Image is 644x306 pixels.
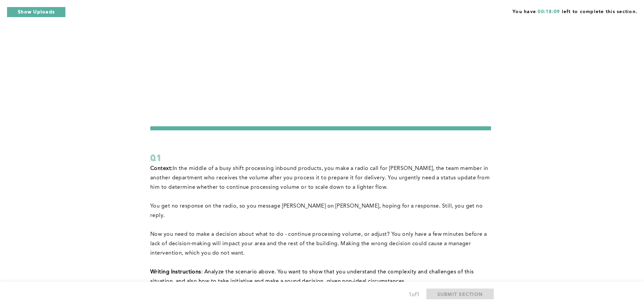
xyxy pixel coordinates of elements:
span: You have left to complete this section. [513,7,637,15]
strong: Writing Instructions [150,269,201,275]
strong: Context: [150,166,173,171]
button: SUBMIT SECTION [426,289,494,299]
span: : Analyze the scenario above. You want to show that you understand the complexity and challenges ... [150,269,475,284]
span: Now you need to make a decision about what to do - continue processing volume, or adjust? You onl... [150,232,488,256]
span: SUBMIT SECTION [437,291,483,297]
span: 00:18:09 [538,9,560,14]
span: In the middle of a busy shift processing inbound products, you make a radio call for [PERSON_NAME... [150,166,491,190]
span: You get no response on the radio, so you message [PERSON_NAME] on [PERSON_NAME], hoping for a res... [150,204,484,218]
button: Show Uploads [7,7,66,17]
div: Q1 [150,152,491,164]
div: 1 of 1 [409,290,420,300]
